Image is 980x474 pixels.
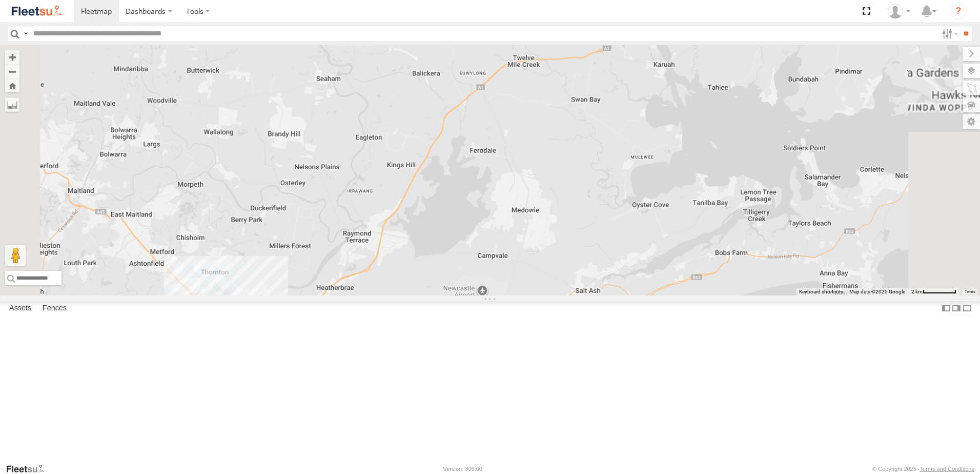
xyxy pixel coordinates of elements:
label: Measure [5,97,19,112]
div: Version: 306.00 [443,466,482,472]
div: © Copyright 2025 - [872,466,974,472]
label: Fences [37,301,72,315]
span: Map data ©2025 Google [849,289,905,294]
a: Visit our Website [6,464,53,474]
img: fleetsu-logo-horizontal.svg [10,4,64,18]
label: Hide Summary Table [962,301,972,316]
button: Drag Pegman onto the map to open Street View [5,245,26,266]
div: Matt Curtis [884,4,914,19]
button: Map Scale: 2 km per 62 pixels [908,288,959,295]
a: Terms and Conditions [920,466,974,472]
label: Map Settings [963,114,980,129]
button: Zoom out [5,64,19,78]
label: Assets [4,301,36,315]
label: Dock Summary Table to the Left [941,301,951,316]
button: Zoom Home [5,78,19,92]
label: Dock Summary Table to the Right [951,301,962,316]
button: Keyboard shortcuts [799,288,843,295]
span: 2 km [911,289,923,294]
i: ? [950,3,967,19]
a: Terms (opens in new tab) [965,290,975,294]
label: Search Filter Options [938,26,960,41]
button: Zoom in [5,50,19,64]
label: Search Query [22,26,30,41]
